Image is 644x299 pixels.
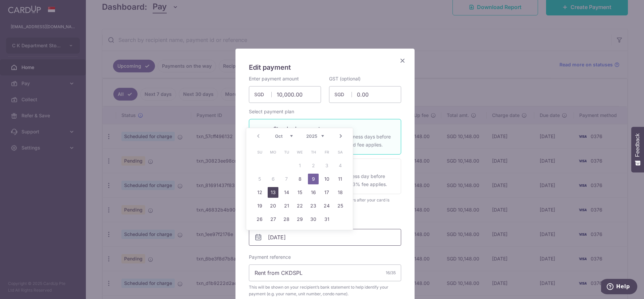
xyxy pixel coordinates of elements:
[249,75,299,82] label: Enter payment amount
[281,200,292,211] a: 21
[329,75,361,82] label: GST (optional)
[386,270,396,276] div: 16/35
[321,187,332,198] a: 17
[308,200,319,211] a: 23
[294,187,305,198] a: 15
[321,174,332,184] a: 10
[335,200,345,211] a: 25
[308,174,319,184] a: 9
[635,133,641,157] span: Feedback
[601,279,637,296] iframe: Opens a widget where you can find more information
[335,174,345,184] a: 11
[308,147,319,158] span: Thursday
[337,132,345,140] a: Next
[294,214,305,225] a: 29
[321,147,332,158] span: Friday
[268,200,278,211] a: 20
[249,108,294,115] label: Select payment plan
[254,214,265,225] a: 26
[254,187,265,198] a: 12
[281,147,292,158] span: Tuesday
[398,57,407,65] button: Close
[321,200,332,211] a: 24
[335,147,345,158] span: Saturday
[249,62,401,73] h5: Edit payment
[281,187,292,198] a: 14
[294,200,305,211] a: 22
[308,214,319,225] a: 30
[335,187,345,198] a: 18
[294,147,305,158] span: Wednesday
[308,187,319,198] a: 16
[249,229,401,246] input: DD / MM / YYYY
[321,214,332,225] a: 31
[268,214,278,225] a: 27
[254,91,272,98] span: SGD
[268,147,278,158] span: Monday
[254,200,265,211] a: 19
[329,86,401,103] input: 0.00
[254,147,265,158] span: Sunday
[249,86,321,103] input: 0.00
[268,187,278,198] a: 13
[249,284,401,297] span: This will be shown on your recipient’s bank statement to help identify your payment (e.g. your na...
[294,174,305,184] a: 8
[281,214,292,225] a: 28
[631,127,644,172] button: Feedback - Show survey
[249,254,291,260] label: Payment reference
[273,125,393,133] p: Standard payment
[334,91,352,98] span: SGD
